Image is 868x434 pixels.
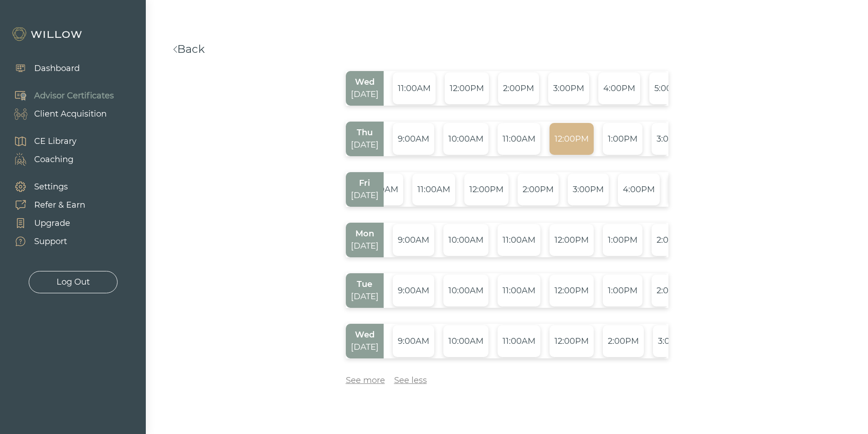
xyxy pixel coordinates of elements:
[653,325,694,357] div: 3:00PM
[550,224,594,256] div: 12:00PM
[603,325,644,357] div: 2:00PM
[649,72,690,104] div: 5:00PM
[56,276,90,288] div: Log Out
[5,196,85,214] a: Refer & Earn
[5,59,80,77] a: Dashboard
[498,123,540,155] div: 11:00AM
[346,329,384,341] div: Wed
[34,90,114,102] div: Advisor Certificates
[394,374,427,387] div: See less
[498,275,540,306] div: 11:00AM
[34,62,80,75] div: Dashboard
[498,325,540,357] div: 11:00AM
[393,325,434,357] div: 9:00AM
[443,275,488,306] div: 10:00AM
[346,139,384,151] div: [DATE]
[346,177,384,189] div: Fri
[34,135,77,148] div: CE Library
[518,174,559,205] div: 2:00PM
[550,123,594,155] div: 12:00PM
[346,291,384,303] div: [DATE]
[5,178,85,196] a: Settings
[5,132,77,150] a: CE Library
[498,72,539,104] div: 2:00PM
[346,341,384,353] div: [DATE]
[548,72,589,104] div: 3:00PM
[618,174,660,205] div: 4:00PM
[173,46,177,53] img: <
[464,174,508,205] div: 12:00PM
[393,275,434,306] div: 9:00AM
[393,123,434,155] div: 9:00AM
[598,72,640,104] div: 4:00PM
[346,278,384,291] div: Tue
[11,27,84,41] img: Willow
[393,72,436,104] div: 11:00AM
[603,224,642,256] div: 1:00PM
[652,224,693,256] div: 2:00PM
[346,240,384,252] div: [DATE]
[346,127,384,139] div: Thu
[445,72,489,104] div: 12:00PM
[652,123,693,155] div: 3:00PM
[550,325,594,357] div: 12:00PM
[412,174,455,205] div: 11:00AM
[346,374,385,387] div: See more
[346,76,384,88] div: Wed
[173,42,205,56] a: Back
[393,224,434,256] div: 9:00AM
[34,217,70,230] div: Upgrade
[346,228,384,240] div: Mon
[34,108,107,120] div: Client Acquisition
[34,153,73,166] div: Coaching
[443,224,488,256] div: 10:00AM
[568,174,609,205] div: 3:00PM
[5,87,114,105] a: Advisor Certificates
[34,199,85,211] div: Refer & Earn
[34,181,68,193] div: Settings
[5,105,114,123] a: Client Acquisition
[603,275,642,306] div: 1:00PM
[443,325,488,357] div: 10:00AM
[443,123,488,155] div: 10:00AM
[346,88,384,101] div: [DATE]
[498,224,540,256] div: 11:00AM
[5,214,85,232] a: Upgrade
[550,275,594,306] div: 12:00PM
[5,150,77,168] a: Coaching
[603,123,642,155] div: 1:00PM
[346,189,384,202] div: [DATE]
[652,275,693,306] div: 2:00PM
[34,235,67,248] div: Support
